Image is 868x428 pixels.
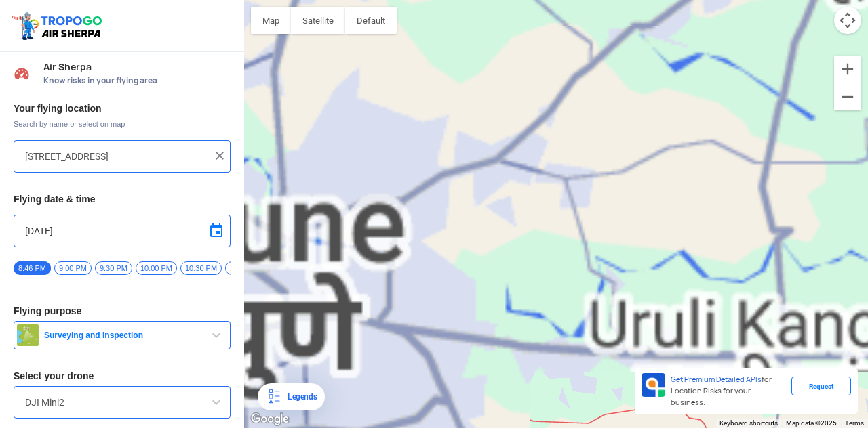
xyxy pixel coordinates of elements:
img: ic_close.png [213,149,226,163]
img: Premium APIs [642,373,665,397]
img: ic_tgdronemaps.svg [10,10,106,41]
img: survey.png [17,324,39,346]
span: 8:46 PM [14,261,51,275]
div: Request [791,377,851,395]
button: Zoom out [834,83,861,110]
input: Select Date [25,223,219,239]
span: 9:00 PM [54,261,92,275]
img: Google [248,410,292,428]
div: Legends [282,389,317,405]
span: Map data ©2025 [786,419,837,427]
span: Know risks in your flying area [43,75,231,86]
span: 9:30 PM [95,261,132,275]
div: for Location Risks for your business. [665,373,791,409]
button: Show satellite imagery [291,7,345,34]
button: Show street map [251,7,291,34]
img: Risk Scores [14,65,30,81]
span: Search by name or select on map [14,119,231,129]
h3: Select your drone [14,371,231,381]
span: Air Sherpa [43,62,231,72]
h3: Flying purpose [14,306,231,316]
a: Open this area in Google Maps (opens a new window) [248,410,292,428]
span: 10:00 PM [136,261,177,275]
img: Legends [266,389,282,405]
h3: Your flying location [14,104,231,113]
button: Keyboard shortcuts [719,419,778,428]
span: Get Premium Detailed APIs [671,374,762,384]
input: Search your flying location [25,148,209,165]
span: 11:00 PM [225,261,267,275]
span: Surveying and Inspection [39,330,208,341]
h3: Flying date & time [14,194,231,204]
input: Search by name or Brand [25,394,219,410]
button: Surveying and Inspection [14,321,231,349]
button: Zoom in [834,56,861,83]
button: Map camera controls [834,7,861,34]
span: 10:30 PM [180,261,222,275]
a: Terms [845,419,864,427]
